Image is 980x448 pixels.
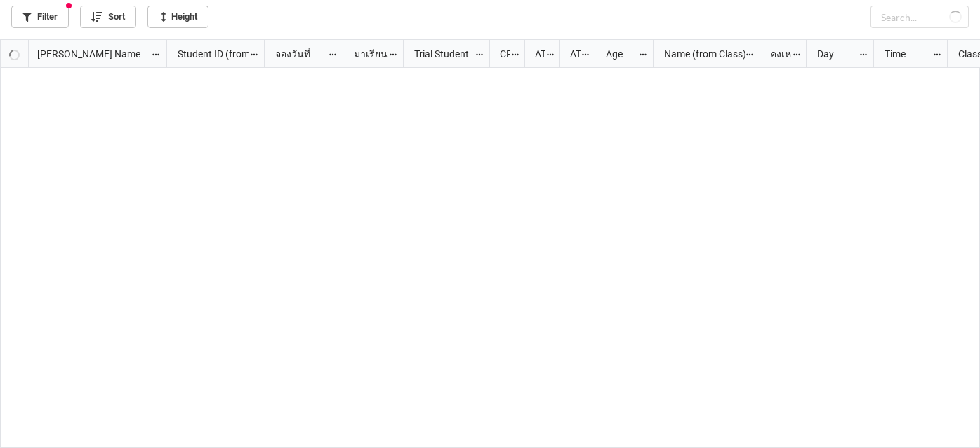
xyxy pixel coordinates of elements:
[527,46,546,62] div: ATT
[406,46,475,62] div: Trial Student
[809,46,859,62] div: Day
[147,6,208,28] a: Height
[870,6,969,28] input: Search...
[169,46,249,62] div: Student ID (from [PERSON_NAME] Name)
[491,46,511,62] div: CF
[11,6,69,28] a: Filter
[80,6,136,28] a: Sort
[597,46,639,62] div: Age
[656,46,744,62] div: Name (from Class)
[267,46,328,62] div: จองวันที่
[876,46,932,62] div: Time
[29,46,151,62] div: [PERSON_NAME] Name
[762,46,791,62] div: คงเหลือ (from Nick Name)
[1,40,167,68] div: grid
[345,46,389,62] div: มาเรียน
[562,46,581,62] div: ATK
